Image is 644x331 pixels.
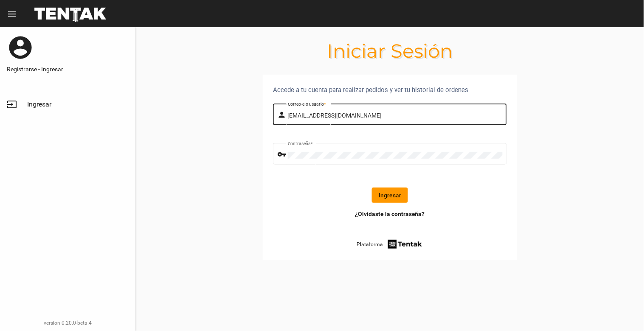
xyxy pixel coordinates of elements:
[7,99,17,109] mat-icon: input
[7,319,129,327] div: version 0.20.0-beta.4
[136,44,644,58] h1: Iniciar Sesión
[357,238,423,250] a: Plataforma
[7,65,129,73] a: Registrarse - Ingresar
[273,85,507,95] div: Accede a tu cuenta para realizar pedidos y ver tu historial de ordenes
[7,34,34,61] mat-icon: account_circle
[357,240,383,249] span: Plataforma
[27,100,51,109] span: Ingresar
[278,149,288,160] mat-icon: vpn_key
[355,210,425,218] a: ¿Olvidaste la contraseña?
[7,9,17,19] mat-icon: menu
[278,110,288,120] mat-icon: person
[372,188,408,203] button: Ingresar
[387,238,423,250] img: tentak-firm.png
